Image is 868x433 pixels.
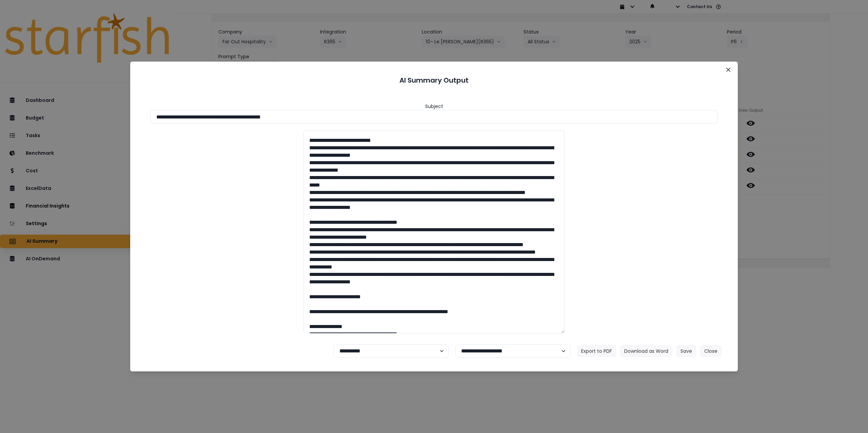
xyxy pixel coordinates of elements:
[676,345,696,357] button: Save
[425,103,443,110] header: Subject
[620,345,672,357] button: Download as Word
[138,70,730,91] header: AI Summary Output
[723,64,734,75] button: Close
[577,345,616,357] button: Export to PDF
[700,345,722,357] button: Close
